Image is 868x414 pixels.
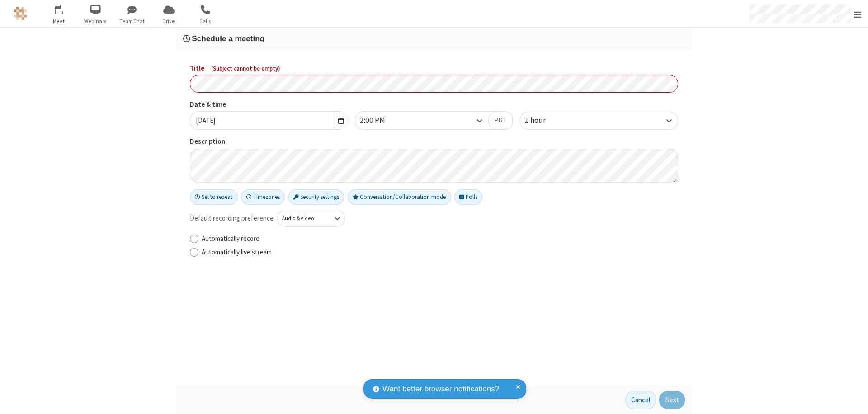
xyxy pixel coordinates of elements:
[360,115,401,127] div: 2:00 PM
[282,214,325,222] div: Audio & video
[115,17,149,25] span: Team Chat
[61,5,67,12] div: 1
[288,189,344,205] button: Security settings
[348,189,451,205] button: Conversation/Collaboration mode
[202,234,678,244] label: Automatically record
[189,17,222,25] span: Calls
[382,383,499,395] span: Want better browser notifications?
[488,112,513,130] button: PDT
[42,17,76,25] span: Meet
[525,115,561,127] div: 1 hour
[79,17,113,25] span: Webinars
[152,17,186,25] span: Drive
[454,189,482,205] button: Polls
[190,213,274,224] span: Default recording preference
[625,391,656,409] button: Cancel
[845,390,861,408] iframe: Chat
[659,391,685,409] button: Next
[14,7,27,20] img: QA Selenium DO NOT DELETE OR CHANGE
[190,136,678,147] label: Description
[190,99,348,110] label: Date & time
[202,247,678,258] label: Automatically live stream
[190,63,678,74] label: Title
[241,189,285,205] button: Timezones
[211,65,280,72] span: ( Subject cannot be empty )
[192,34,264,43] span: Schedule a meeting
[190,189,238,205] button: Set to repeat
